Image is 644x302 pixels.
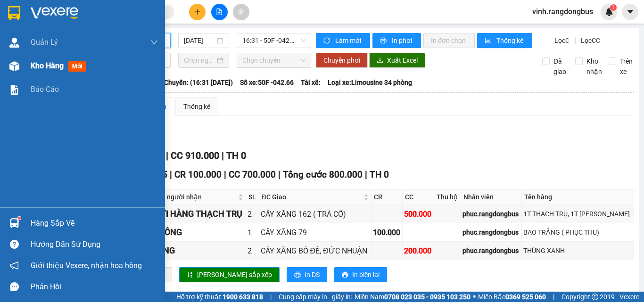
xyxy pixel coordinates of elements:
span: Xuất Excel [387,55,418,65]
div: 1 [248,227,257,238]
span: Báo cáo [31,83,59,95]
strong: 0708 023 035 - 0935 103 250 [384,293,471,301]
div: 200.000 [404,245,432,257]
span: printer [380,37,388,45]
span: printer [294,271,301,279]
span: TH 0 [370,169,389,180]
div: CÂY XĂNG BỒ ĐỀ, ĐỨC NHUẬN [261,245,370,257]
span: Thống kê [496,35,525,46]
div: phuc.rangdongbus [462,245,520,256]
span: In DS [305,269,320,280]
span: In biên lai [352,269,380,280]
span: Tổng cước 800.000 [283,169,363,180]
span: Tài xế: [301,77,321,88]
span: printer [342,271,348,279]
span: 16:31 - 50F -042.66 [242,33,305,48]
span: Chọn chuyến [242,53,305,67]
input: 12/09/2025 [184,35,215,46]
button: printerIn phơi [372,33,421,48]
span: | [224,169,226,180]
th: Thu hộ [434,189,461,205]
span: | [170,169,172,180]
img: warehouse-icon [9,61,19,71]
div: phuc.rangdongbus [462,227,520,237]
sup: 1 [18,217,21,220]
div: Phản hồi [31,280,158,294]
td: LONG [152,242,246,260]
span: Tên người nhận [154,192,236,202]
span: Chuyến: (16:31 [DATE]) [164,77,233,88]
th: CR [372,189,403,205]
span: Quản Lý [31,36,58,48]
button: aim [233,4,249,20]
div: LONG [153,244,244,257]
button: printerIn DS [287,267,327,282]
div: Hướng dẫn sử dụng [31,237,158,252]
span: Lọc CR [551,35,575,46]
span: | [278,169,281,180]
span: | [365,169,367,180]
th: Nhân viên [461,189,522,205]
span: mới [68,61,86,72]
button: sort-ascending[PERSON_NAME] sắp xếp [179,267,280,282]
span: file-add [216,8,223,15]
button: bar-chartThống kê [477,33,532,48]
span: Kho nhận [583,56,606,77]
div: 2 [248,245,257,257]
span: Hỗ trợ kỹ thuật: [176,292,263,302]
div: Hàng sắp về [31,216,158,230]
div: phuc.rangdongbus [462,209,520,219]
strong: 1900 633 818 [223,293,263,301]
td: GỬI HÀNG THẠCH TRỤ [152,205,246,223]
div: Thống kê [183,101,210,112]
span: | [222,150,224,161]
span: 1 [611,4,615,11]
span: Cung cấp máy in - giấy in: [279,292,352,302]
th: CC [403,189,434,205]
div: GỬI HÀNG THẠCH TRỤ [153,207,244,220]
span: copyright [592,294,598,300]
span: Số xe: 50F -042.66 [240,77,294,88]
div: CÂY XĂNG 162 ( TRÀ CỔ) [261,208,370,220]
span: In phơi [392,35,413,46]
span: Miền Nam [355,292,471,302]
th: Tên hàng [522,189,634,205]
div: 1T THẠCH TRỤ, 1T [PERSON_NAME] [523,209,632,219]
span: TH 0 [226,150,246,161]
div: BAO TRẮNG ( PHỤC THU) [523,227,632,237]
span: bar-chart [485,37,493,45]
span: ⚪️ [473,295,476,299]
img: warehouse-icon [9,218,19,228]
img: solution-icon [9,85,19,95]
span: Lọc CC [577,35,602,46]
div: CÂY XĂNG 79 [261,227,370,238]
button: downloadXuất Excel [369,53,425,68]
span: sort-ascending [187,271,193,279]
span: Loại xe: Limousine 34 phòng [328,77,412,88]
span: CR 100.000 [174,169,222,180]
span: Đã giao [550,56,570,77]
span: ĐC Giao [262,192,362,202]
span: aim [238,8,244,15]
span: Giới thiệu Vexere, nhận hoa hồng [31,260,142,271]
input: Chọn ngày [184,55,215,65]
li: VP Bến xe Miền Đông [5,51,65,72]
span: Trên xe [616,56,636,77]
button: printerIn biên lai [334,267,387,282]
span: question-circle [10,240,19,249]
button: caret-down [622,4,638,20]
td: THÔNG [152,223,246,242]
img: warehouse-icon [9,38,19,48]
span: | [553,292,554,302]
button: file-add [211,4,228,20]
span: notification [10,261,19,270]
span: plus [194,8,201,15]
span: Kho hàng [31,61,64,70]
div: 100.000 [373,227,401,238]
sup: 1 [610,4,617,11]
button: syncLàm mới [316,33,370,48]
strong: 0369 525 060 [505,293,546,301]
span: download [377,57,383,65]
span: Làm mới [335,35,363,46]
div: 500.000 [404,208,432,220]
